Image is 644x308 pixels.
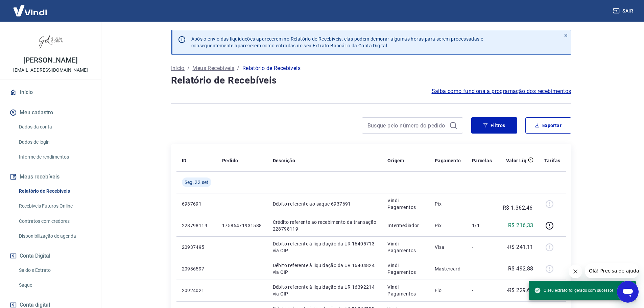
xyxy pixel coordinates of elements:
[191,35,483,49] p: Após o envio das liquidações aparecerem no Relatório de Recebíveis, elas podem demorar algumas ho...
[187,64,190,72] p: /
[585,263,639,278] iframe: Mensagem da empresa
[472,265,492,272] p: -
[273,219,377,232] p: Crédito referente ao recebimento da transação 228798119
[16,150,93,164] a: Informe de rendimentos
[432,87,571,95] a: Saiba como funciona a programação dos recebimentos
[273,157,295,164] p: Descrição
[182,200,211,207] p: 6937691
[544,157,560,164] p: Tarifas
[23,57,77,64] p: [PERSON_NAME]
[237,64,239,72] p: /
[171,74,571,87] h4: Relatório de Recebíveis
[503,196,533,212] p: -R$ 1.362,46
[367,120,447,131] input: Busque pelo número do pedido
[16,120,93,134] a: Dados da conta
[8,0,52,21] img: Vindi
[273,284,377,297] p: Débito referente à liquidação da UR 16392214 via CIP
[507,286,533,294] p: -R$ 229,67
[273,200,377,207] p: Débito referente ao saque 6937691
[16,214,93,228] a: Contratos com credores
[16,199,93,213] a: Recebíveis Futuros Online
[8,248,93,263] button: Conta Digital
[472,157,492,164] p: Parcelas
[182,265,211,272] p: 20936597
[435,222,461,229] p: Pix
[16,135,93,149] a: Dados de login
[182,244,211,251] p: 20937495
[8,169,93,184] button: Meus recebíveis
[387,197,424,211] p: Vindi Pagamentos
[192,64,234,72] a: Meus Recebíveis
[387,262,424,276] p: Vindi Pagamentos
[569,265,582,278] iframe: Fechar mensagem
[435,157,461,164] p: Pagamento
[13,67,88,74] p: [EMAIL_ADDRESS][DOMAIN_NAME]
[506,157,528,164] p: Valor Líq.
[387,157,404,164] p: Origem
[507,265,533,273] p: -R$ 492,88
[472,200,492,207] p: -
[182,157,187,164] p: ID
[387,284,424,297] p: Vindi Pagamentos
[8,105,93,120] button: Meu cadastro
[4,5,57,10] span: Olá! Precisa de ajuda?
[534,287,613,294] span: O seu extrato foi gerado com sucesso!
[16,278,93,292] a: Saque
[185,179,209,186] span: Seg, 22 set
[242,64,301,72] p: Relatório de Recebíveis
[617,281,639,303] iframe: Botão para abrir a janela de mensagens
[435,200,461,207] p: Pix
[612,5,636,17] button: Sair
[8,85,93,100] a: Início
[171,64,185,72] a: Início
[37,27,64,54] img: 11efcaa0-b592-4158-bf44-3e3a1f4dab66.jpeg
[525,117,571,134] button: Exportar
[222,222,262,229] p: 17585471931588
[387,222,424,229] p: Intermediador
[16,263,93,277] a: Saldo e Extrato
[435,265,461,272] p: Mastercard
[182,287,211,294] p: 20924021
[435,244,461,251] p: Visa
[471,117,517,134] button: Filtros
[16,229,93,243] a: Disponibilização de agenda
[435,287,461,294] p: Elo
[507,243,533,251] p: -R$ 241,11
[472,287,492,294] p: -
[472,222,492,229] p: 1/1
[16,184,93,198] a: Relatório de Recebíveis
[273,262,377,276] p: Débito referente à liquidação da UR 16404824 via CIP
[182,222,211,229] p: 228798119
[472,244,492,251] p: -
[387,240,424,254] p: Vindi Pagamentos
[508,221,533,230] p: R$ 216,33
[222,157,238,164] p: Pedido
[273,240,377,254] p: Débito referente à liquidação da UR 16405713 via CIP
